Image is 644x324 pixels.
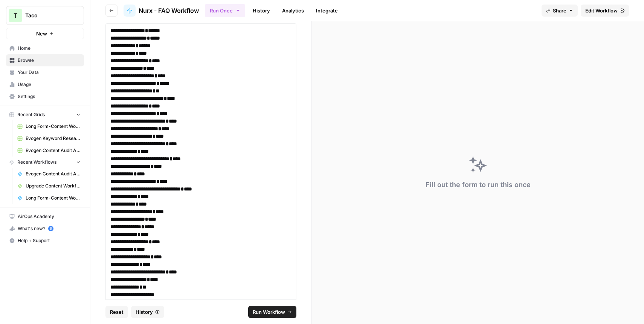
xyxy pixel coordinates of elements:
[26,135,81,142] span: Evogen Keyword Research Agent Grid
[25,12,71,19] span: Taco
[26,195,81,201] span: Long Form-Content Workflow - AI Clients (New)
[105,306,128,318] button: Reset
[18,93,81,100] span: Settings
[6,210,84,223] a: AirOps Academy
[17,159,56,166] span: Recent Workflows
[581,5,629,17] a: Edit Workflow
[26,123,81,130] span: Long Form-Content Workflow - AI Clients (New) Grid
[14,132,84,144] a: Evogen Keyword Research Agent Grid
[14,11,17,20] span: T
[17,111,45,118] span: Recent Grids
[18,81,81,88] span: Usage
[110,308,124,316] span: Reset
[131,306,164,318] button: History
[6,42,84,54] a: Home
[18,237,81,244] span: Help + Support
[139,6,199,15] span: Nurx - FAQ Workflow
[6,157,84,168] button: Recent Workflows
[205,4,245,17] button: Run Once
[18,57,81,64] span: Browse
[50,227,52,230] text: 5
[6,66,84,78] a: Your Data
[248,306,296,318] button: Run Workflow
[6,223,84,234] div: What's new?
[26,183,81,189] span: Upgrade Content Workflow - mogul
[14,144,84,157] a: Evogen Content Audit Agent Grid
[18,213,81,220] span: AirOps Academy
[6,54,84,66] a: Browse
[18,69,81,76] span: Your Data
[278,5,308,17] a: Analytics
[36,30,47,37] span: New
[311,5,342,17] a: Integrate
[253,308,285,316] span: Run Workflow
[6,6,84,25] button: Workspace: Taco
[6,91,84,103] a: Settings
[14,192,84,204] a: Long Form-Content Workflow - AI Clients (New)
[14,168,84,180] a: Evogen Content Audit Agent
[6,28,84,39] button: New
[14,120,84,132] a: Long Form-Content Workflow - AI Clients (New) Grid
[48,226,53,231] a: 5
[542,5,578,17] button: Share
[6,109,84,120] button: Recent Grids
[6,223,84,235] button: What's new? 5
[426,180,531,190] div: Fill out the form to run this once
[26,170,81,177] span: Evogen Content Audit Agent
[585,7,618,14] span: Edit Workflow
[124,5,199,17] a: Nurx - FAQ Workflow
[6,78,84,91] a: Usage
[553,7,566,14] span: Share
[26,147,81,154] span: Evogen Content Audit Agent Grid
[6,235,84,247] button: Help + Support
[18,45,81,52] span: Home
[248,5,275,17] a: History
[14,180,84,192] a: Upgrade Content Workflow - mogul
[136,308,153,316] span: History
